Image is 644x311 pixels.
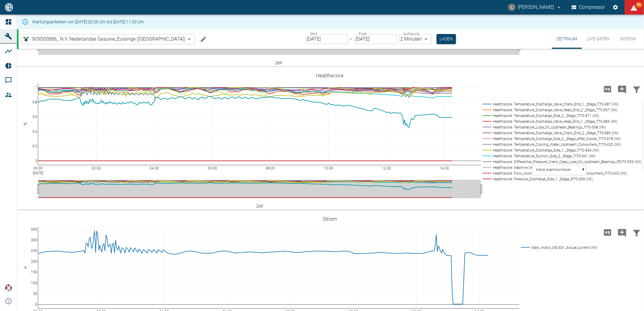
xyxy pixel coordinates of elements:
button: Live-Daten [582,29,614,49]
button: Kommentar hinzufügen [615,81,629,97]
button: Daten filtern [629,81,644,97]
button: Kommentar hinzufügen [615,225,629,240]
label: Ende [359,31,367,36]
span: Hohe Auflösung [600,86,615,92]
img: Xplore Logo [5,284,12,292]
button: Compressor [570,2,606,13]
button: System [614,29,642,49]
div: Wartungsarbeiten von [DATE] 02:00 Uhr bis [DATE] 11:00 Uhr [32,16,144,27]
img: logo [4,3,14,11]
span: Hohe Auflösung [600,229,615,235]
input: DD.MM.YYYY [354,34,397,44]
button: Einstellungen [610,2,621,13]
label: Auflösung [403,31,420,36]
span: 909000886_ N.V. Nederlandse Gasunie_Eursinge ([GEOGRAPHIC_DATA]) [32,35,185,42]
button: Zeitraum [552,29,582,49]
div: 2 Minuten [399,34,432,44]
input: DD.MM.YYYY [306,34,348,44]
label: Start [310,31,317,36]
p: – [350,35,353,42]
div: L [508,4,515,11]
button: luca.corigliano@neuman-esser.com [507,2,563,13]
button: Machine bearbeiten [197,33,210,45]
text: Keine Alarmkorridore [536,168,570,172]
button: Laden [437,34,456,44]
span: 99+ [636,2,642,8]
a: 909000886_ N.V. Nederlandse Gasunie_Eursinge ([GEOGRAPHIC_DATA]) [22,35,185,43]
button: Daten filtern [629,225,644,240]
